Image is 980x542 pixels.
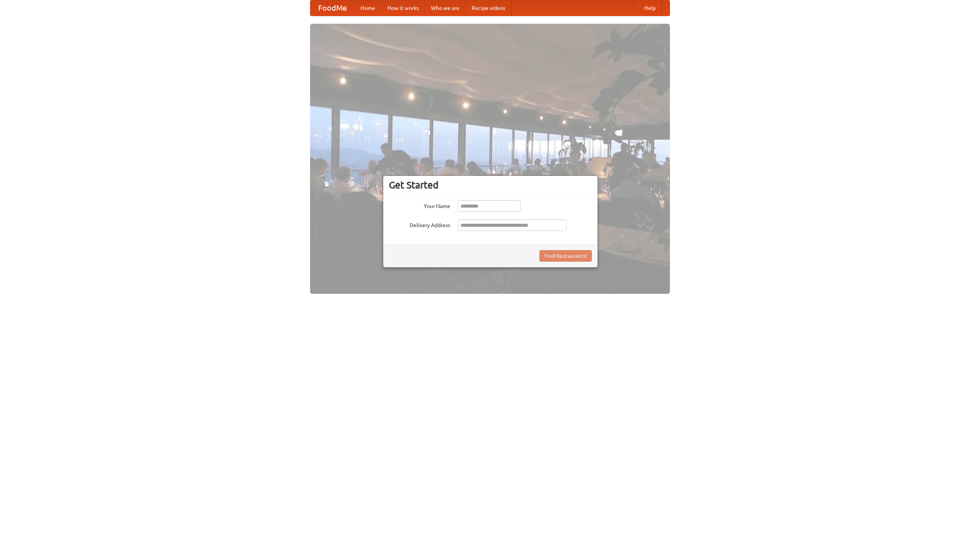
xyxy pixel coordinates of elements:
a: Home [354,0,381,16]
label: Your Name [389,200,450,210]
a: Who we are [425,0,465,16]
h3: Get Started [389,179,592,191]
a: Recipe videos [465,0,511,16]
a: Help [638,0,662,16]
button: Find Restaurants! [539,250,592,262]
a: How it works [381,0,425,16]
a: FoodMe [310,0,354,16]
label: Delivery Address [389,219,450,229]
